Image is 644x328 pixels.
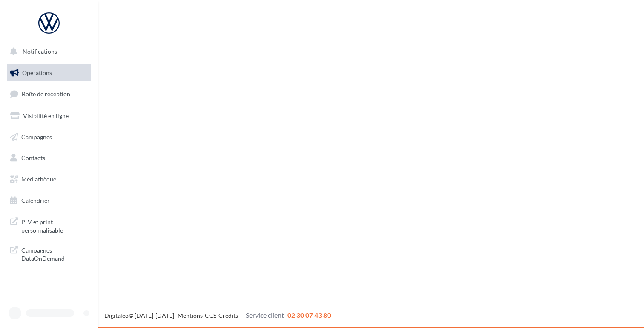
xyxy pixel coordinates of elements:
[5,107,93,125] a: Visibilité en ligne
[287,311,331,319] span: 02 30 07 43 80
[218,312,238,319] a: Crédits
[21,216,88,234] span: PLV et print personnalisable
[22,90,70,98] span: Boîte de réception
[5,192,93,210] a: Calendrier
[205,312,216,319] a: CGS
[22,69,52,76] span: Opérations
[23,48,57,55] span: Notifications
[21,154,45,161] span: Contacts
[21,197,50,204] span: Calendrier
[23,112,69,119] span: Visibilité en ligne
[21,245,88,263] span: Campagnes DataOnDemand
[5,241,93,266] a: Campagnes DataOnDemand
[5,149,93,167] a: Contacts
[104,312,129,319] a: Digitaleo
[21,133,52,140] span: Campagnes
[246,311,284,319] span: Service client
[5,85,93,103] a: Boîte de réception
[104,312,331,319] span: © [DATE]-[DATE] - - -
[5,43,89,60] button: Notifications
[178,312,203,319] a: Mentions
[5,170,93,188] a: Médiathèque
[21,176,56,183] span: Médiathèque
[5,64,93,82] a: Opérations
[5,128,93,146] a: Campagnes
[5,213,93,238] a: PLV et print personnalisable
